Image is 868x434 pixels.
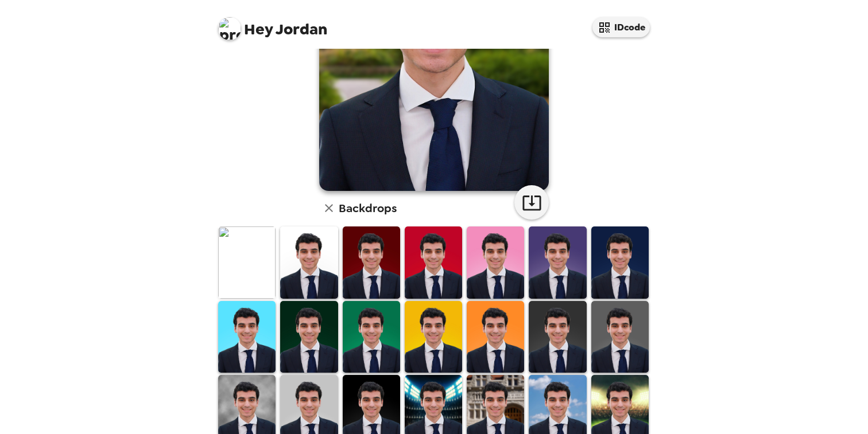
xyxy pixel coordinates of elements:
[339,199,397,217] h6: Backdrops
[218,226,276,298] img: Original
[218,17,241,40] img: profile pic
[244,19,273,40] span: Hey
[592,17,650,37] button: IDcode
[218,11,327,37] span: Jordan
